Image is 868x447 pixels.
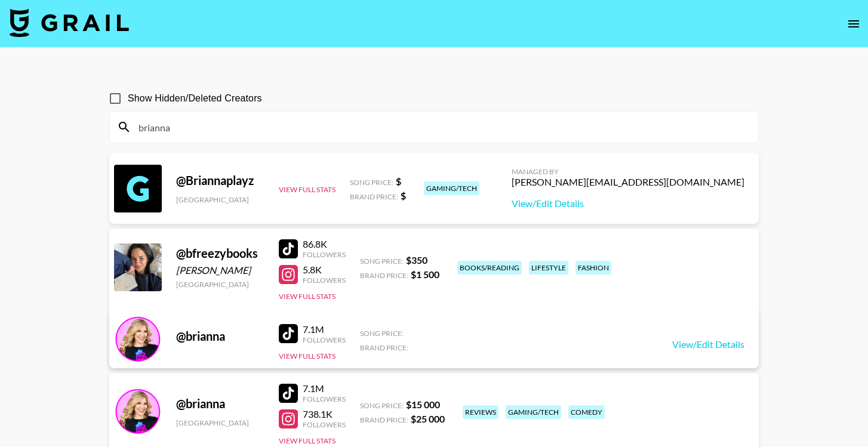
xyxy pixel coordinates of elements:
[401,190,406,201] strong: $
[457,261,522,275] div: books/reading
[360,415,408,424] span: Brand Price:
[360,401,404,410] span: Song Price:
[411,413,445,424] strong: $ 25 000
[360,271,408,280] span: Brand Price:
[128,91,262,106] span: Show Hidden/Deleted Creators
[512,167,744,176] div: Managed By
[463,405,498,419] div: reviews
[303,250,346,259] div: Followers
[406,254,427,266] strong: $ 350
[303,264,346,276] div: 5.8K
[279,292,335,301] button: View Full Stats
[303,408,346,420] div: 738.1K
[176,264,264,276] div: [PERSON_NAME]
[672,338,744,350] a: View/Edit Details
[279,436,335,445] button: View Full Stats
[176,280,264,289] div: [GEOGRAPHIC_DATA]
[360,329,404,338] span: Song Price:
[506,405,561,419] div: gaming/tech
[176,246,264,261] div: @ bfreezybooks
[575,261,611,275] div: fashion
[396,175,401,187] strong: $
[303,323,346,335] div: 7.1M
[303,238,346,250] div: 86.8K
[424,181,479,195] div: gaming/tech
[131,118,751,137] input: Search by User Name
[303,335,346,344] div: Followers
[303,383,346,394] div: 7.1M
[303,276,346,285] div: Followers
[568,405,605,419] div: comedy
[512,198,744,209] a: View/Edit Details
[10,8,129,37] img: Grail Talent
[279,352,335,360] button: View Full Stats
[303,394,346,403] div: Followers
[176,396,264,411] div: @ brianna
[360,343,408,352] span: Brand Price:
[411,269,439,280] strong: $ 1 500
[406,399,440,410] strong: $ 15 000
[842,12,866,36] button: open drawer
[176,418,264,427] div: [GEOGRAPHIC_DATA]
[512,176,744,188] div: [PERSON_NAME][EMAIL_ADDRESS][DOMAIN_NAME]
[360,257,404,266] span: Song Price:
[303,420,346,429] div: Followers
[529,261,568,275] div: lifestyle
[350,192,398,201] span: Brand Price:
[279,185,335,194] button: View Full Stats
[350,178,393,187] span: Song Price:
[176,329,264,344] div: @ brianna
[176,195,264,204] div: [GEOGRAPHIC_DATA]
[176,173,264,188] div: @ Briannaplayz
